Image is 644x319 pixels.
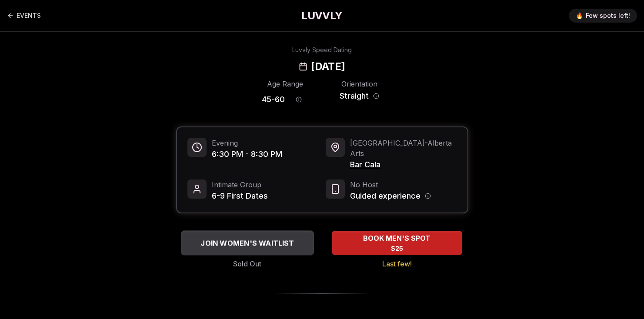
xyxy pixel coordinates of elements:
[391,244,403,253] span: $25
[212,190,268,202] span: 6-9 First Dates
[361,233,432,243] span: BOOK MEN'S SPOT
[586,11,630,20] span: Few spots left!
[382,259,412,269] span: Last few!
[373,93,379,99] button: Orientation information
[576,11,583,20] span: 🔥
[292,46,352,54] div: Luvvly Speed Dating
[311,60,345,73] h2: [DATE]
[301,9,342,23] a: LUVVLY
[340,90,369,102] span: Straight
[212,179,268,190] span: Intimate Group
[262,79,308,89] div: Age Range
[199,238,296,248] span: JOIN WOMEN'S WAITLIST
[233,259,261,269] span: Sold Out
[289,90,308,109] button: Age range information
[350,159,457,171] span: Bar Cala
[181,230,314,255] button: JOIN WOMEN'S WAITLIST - Sold Out
[212,138,282,148] span: Evening
[350,179,431,190] span: No Host
[336,79,383,89] div: Orientation
[332,231,462,255] button: BOOK MEN'S SPOT - Last few!
[425,193,431,199] button: Host information
[262,93,285,106] span: 45 - 60
[350,190,420,202] span: Guided experience
[350,138,457,159] span: [GEOGRAPHIC_DATA] - Alberta Arts
[212,148,282,160] span: 6:30 PM - 8:30 PM
[7,7,41,24] a: Back to events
